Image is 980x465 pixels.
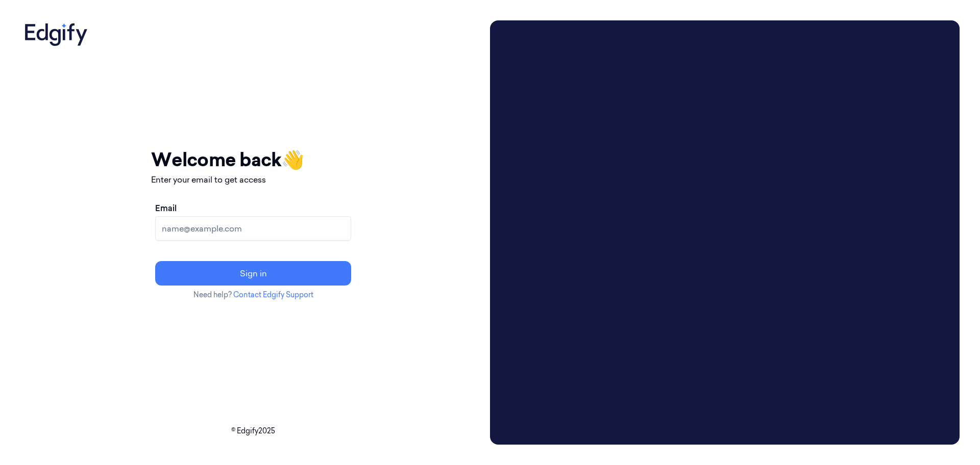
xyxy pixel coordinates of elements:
p: Enter your email to get access [151,173,355,186]
label: Email [155,202,177,214]
p: Need help? [151,290,355,300]
h1: Welcome back 👋 [151,146,355,173]
p: © Edgify 2025 [20,426,486,436]
button: Sign in [155,261,351,286]
a: Contact Edgify Support [233,290,313,299]
input: name@example.com [155,216,351,241]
